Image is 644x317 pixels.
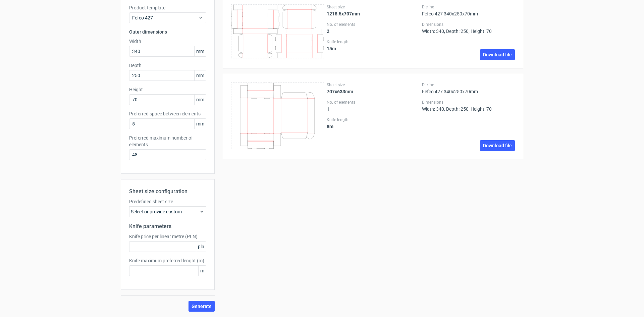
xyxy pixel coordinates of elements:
strong: 1 [327,106,329,112]
div: Fefco 427 340x250x70mm [422,82,515,94]
label: Height [129,86,206,93]
h3: Outer dimensions [129,29,206,35]
strong: 2 [327,29,329,34]
label: Dieline [422,82,515,88]
label: Preferred space between elements [129,110,206,117]
strong: 8 m [327,124,333,129]
label: Width [129,38,206,45]
span: Generate [192,304,212,309]
span: mm [194,70,206,81]
label: Knife maximum preferred lenght (m) [129,257,206,264]
label: No. of elements [327,100,420,105]
label: Sheet size [327,82,420,88]
a: Download file [480,140,515,151]
span: mm [194,95,206,105]
label: No. of elements [327,22,420,27]
label: Depth [129,62,206,69]
label: Knife length [327,39,420,45]
h2: Knife parameters [129,222,206,230]
div: Width: 340, Depth: 250, Height: 70 [422,100,515,112]
span: m [198,266,206,276]
span: pln [196,242,206,252]
span: mm [194,46,206,56]
label: Product template [129,4,206,11]
label: Knife price per linear metre (PLN) [129,233,206,240]
label: Dieline [422,4,515,10]
div: Width: 340, Depth: 250, Height: 70 [422,22,515,34]
label: Knife length [327,117,420,122]
span: Fefco 427 [132,14,198,21]
label: Sheet size [327,4,420,10]
label: Preferred maximum number of elements [129,135,206,148]
strong: 707x633mm [327,89,353,94]
span: mm [194,119,206,129]
h2: Sheet size configuration [129,188,206,196]
strong: 15 m [327,46,336,51]
label: Dimensions [422,22,515,27]
div: Select or provide custom [129,206,206,217]
div: Fefco 427 340x250x70mm [422,4,515,16]
strong: 1218.5x707mm [327,11,360,16]
label: Dimensions [422,100,515,105]
label: Predefined sheet size [129,198,206,205]
button: Generate [189,301,215,312]
a: Download file [480,49,515,60]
